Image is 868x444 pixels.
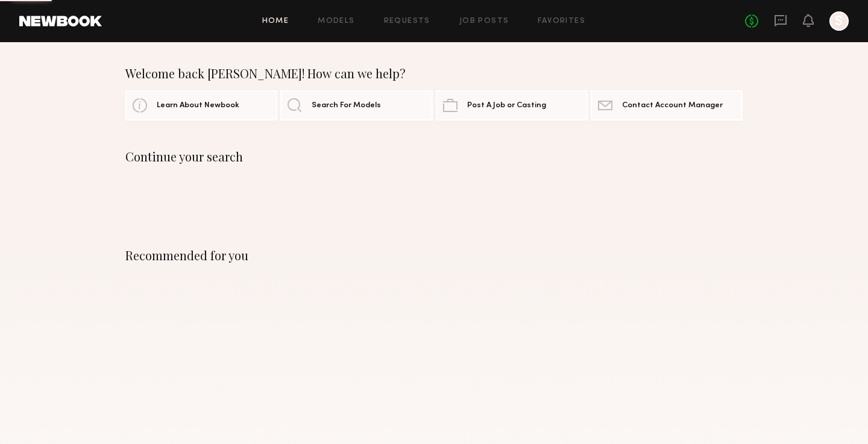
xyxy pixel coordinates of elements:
[262,17,289,25] a: Home
[318,17,354,25] a: Models
[312,102,381,110] span: Search For Models
[384,17,430,25] a: Requests
[538,17,585,25] a: Favorites
[125,90,277,120] a: Learn About Newbook
[829,11,849,31] a: S
[125,66,743,81] div: Welcome back [PERSON_NAME]! How can we help?
[280,90,432,120] a: Search For Models
[459,17,509,25] a: Job Posts
[125,248,743,263] div: Recommended for you
[125,149,743,164] div: Continue your search
[591,90,743,120] a: Contact Account Manager
[467,102,546,110] span: Post A Job or Casting
[622,102,723,110] span: Contact Account Manager
[436,90,588,120] a: Post A Job or Casting
[157,102,239,110] span: Learn About Newbook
